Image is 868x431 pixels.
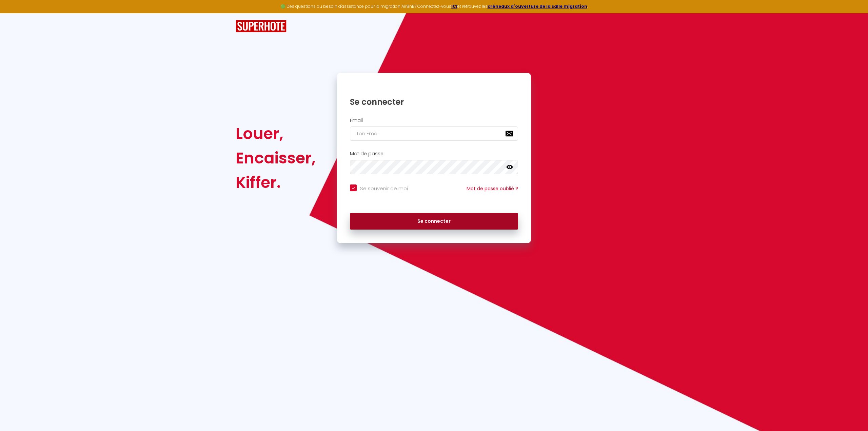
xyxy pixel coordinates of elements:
button: Se connecter [350,213,518,230]
input: Ton Email [350,126,518,141]
h1: Se connecter [350,97,518,107]
div: Kiffer. [236,170,316,195]
h2: Mot de passe [350,151,518,157]
a: créneaux d'ouverture de la salle migration [488,3,587,9]
div: Encaisser, [236,146,316,170]
div: Louer, [236,121,316,146]
a: Mot de passe oublié ? [467,185,518,192]
a: ICI [451,3,457,9]
img: SuperHote logo [236,20,287,33]
h2: Email [350,118,518,123]
button: Ouvrir le widget de chat LiveChat [5,3,26,23]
